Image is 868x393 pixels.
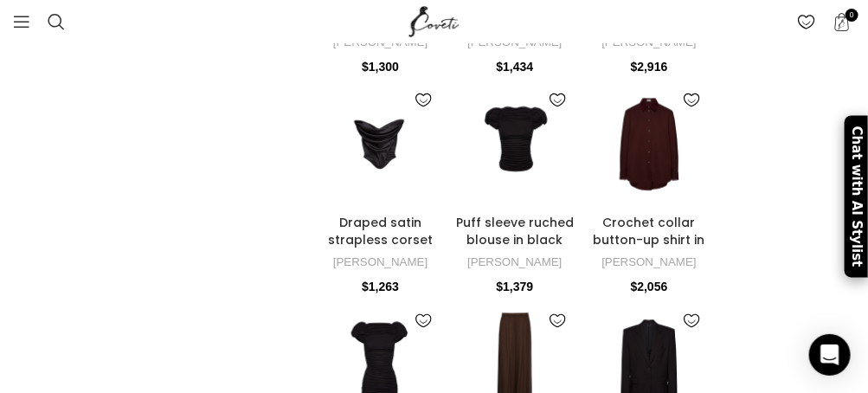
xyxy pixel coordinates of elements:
a: 0 [824,4,859,39]
a: Draped satin strapless corset Top in black [328,215,433,266]
bdi: 1,263 [362,280,399,294]
div: Open Intercom Messenger [809,334,851,376]
a: [PERSON_NAME] [333,256,428,269]
span: $ [631,280,638,294]
div: My Wishlist [788,4,824,39]
span: $ [362,60,369,74]
a: Search [39,4,74,39]
span: $ [362,280,369,294]
a: Crochet collar button-up shirt in burgundy [594,215,705,266]
span: 0 [845,9,858,22]
bdi: 2,916 [631,60,668,74]
a: Open mobile menu [4,4,39,39]
a: [PERSON_NAME] [601,256,696,269]
bdi: 1,434 [496,60,533,74]
a: Puff sleeve ruched blouse in black [456,215,574,249]
a: [PERSON_NAME] [467,256,562,269]
bdi: 1,300 [362,60,399,74]
bdi: 2,056 [631,280,668,294]
a: Site logo [405,14,463,28]
span: $ [496,60,503,74]
span: $ [631,60,638,74]
span: $ [496,280,503,294]
bdi: 1,379 [496,280,533,294]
